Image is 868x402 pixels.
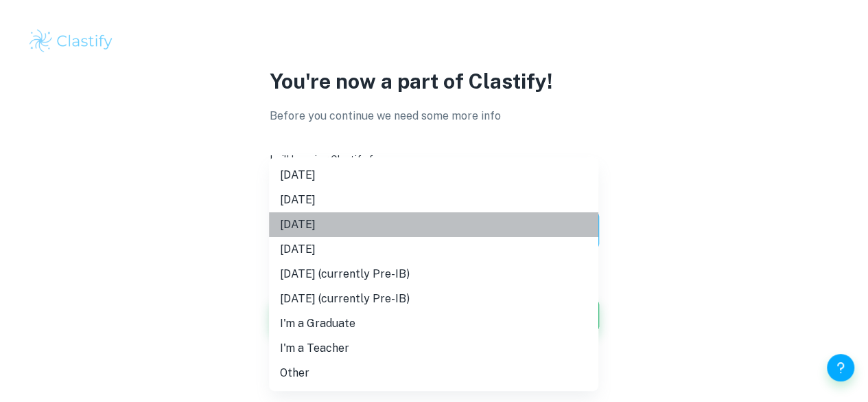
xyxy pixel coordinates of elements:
li: [DATE] [269,188,598,212]
li: [DATE] [269,163,598,188]
li: [DATE] [269,237,598,262]
li: I'm a Teacher [269,336,598,361]
li: Other [269,361,598,386]
li: [DATE] (currently Pre-IB) [269,262,598,287]
li: [DATE] [269,212,598,237]
li: [DATE] (currently Pre-IB) [269,287,598,311]
li: I'm a Graduate [269,311,598,336]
